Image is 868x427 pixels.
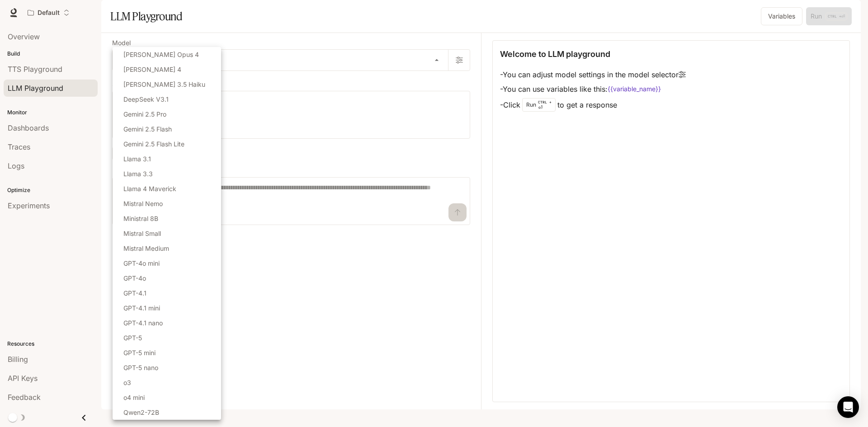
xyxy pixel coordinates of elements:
p: DeepSeek V3.1 [123,94,169,104]
p: GPT-5 mini [123,348,156,357]
p: GPT-4.1 nano [123,318,163,328]
p: [PERSON_NAME] Opus 4 [123,50,199,59]
p: [PERSON_NAME] 4 [123,65,181,74]
p: GPT-4.1 [123,288,146,298]
p: GPT-5 [123,333,142,343]
p: o4 mini [123,393,145,402]
p: Llama 3.1 [123,154,151,164]
p: Gemini 2.5 Pro [123,109,166,119]
p: GPT-5 nano [123,363,158,372]
p: Gemini 2.5 Flash [123,124,172,134]
p: Mistral Medium [123,244,169,253]
p: GPT-4.1 mini [123,303,160,313]
p: Gemini 2.5 Flash Lite [123,139,184,149]
p: GPT-4o mini [123,258,160,268]
p: Ministral 8B [123,214,158,223]
p: GPT-4o [123,273,146,283]
p: Mistral Nemo [123,199,163,208]
p: Mistral Small [123,229,161,238]
p: Llama 4 Maverick [123,184,176,193]
p: o3 [123,378,131,387]
p: [PERSON_NAME] 3.5 Haiku [123,80,205,89]
p: Qwen2-72B [123,408,159,417]
p: Llama 3.3 [123,169,153,178]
